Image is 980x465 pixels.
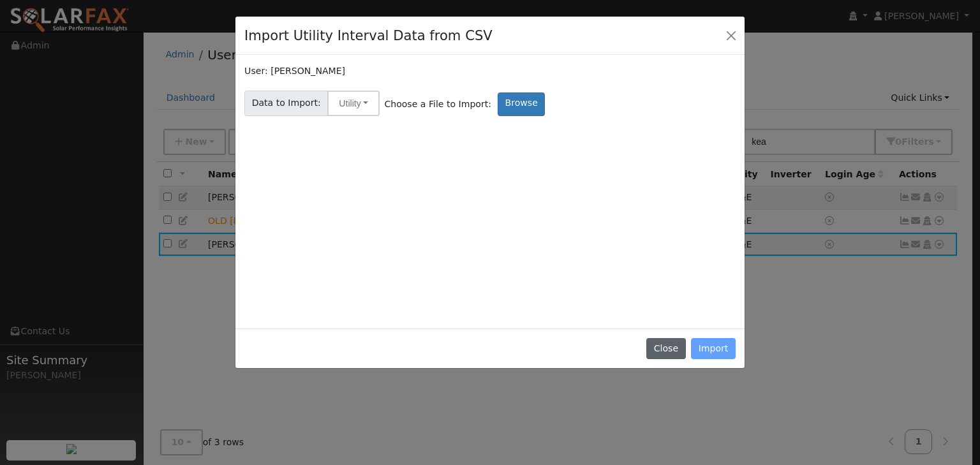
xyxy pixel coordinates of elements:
[244,26,493,46] h4: Import Utility Interval Data from CSV
[384,98,491,111] span: Choose a File to Import:
[722,26,740,44] button: Close
[244,64,345,78] label: User: [PERSON_NAME]
[244,91,328,116] span: Data to Import:
[646,338,685,360] button: Close
[498,92,545,116] label: Browse
[327,91,380,116] button: Utility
